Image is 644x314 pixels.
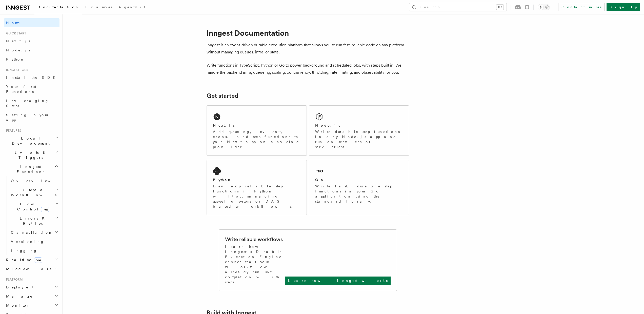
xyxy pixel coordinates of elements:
a: Sign Up [607,3,640,11]
a: Home [4,18,59,27]
a: Python [4,55,59,64]
a: Node.jsWrite durable step functions in any Node.js app and run on servers or serverless. [309,105,409,156]
a: Next.js [4,36,59,46]
button: Cancellation [9,228,59,237]
a: Install the SDK [4,73,59,82]
h2: Node.js [315,123,340,128]
a: Learn how Inngest works [285,277,391,285]
span: Manage [4,294,33,299]
h2: Go [315,177,324,182]
span: Next.js [6,39,30,43]
a: Get started [207,92,238,99]
a: Overview [9,176,59,185]
span: Errors & Retries [9,216,55,226]
span: Deployment [4,285,33,290]
span: Quick start [4,31,26,35]
p: Learn how Inngest's Durable Execution Engine ensures that your workflow already run until complet... [225,244,285,285]
span: Versioning [11,240,44,244]
a: Node.js [4,46,59,55]
button: Monitor [4,301,59,310]
p: Write durable step functions in any Node.js app and run on servers or serverless. [315,129,403,149]
button: Inngest Functions [4,162,59,176]
span: Setting up your app [6,113,50,122]
kbd: ⌘K [496,5,504,10]
h1: Inngest Documentation [207,28,409,37]
span: Flow Control [9,202,56,212]
h2: Write reliable workflows [225,236,283,243]
a: Your first Functions [4,82,59,96]
button: Events & Triggers [4,148,59,162]
span: new [41,207,49,212]
button: Realtimenew [4,255,59,264]
button: Errors & Retries [9,214,59,228]
p: Add queueing, events, crons, and step functions to your Next app on any cloud provider. [213,129,300,149]
a: Leveraging Steps [4,96,59,110]
span: Python [6,57,25,61]
span: Home [6,20,20,25]
span: Logging [11,249,37,253]
a: Documentation [34,2,82,14]
h2: Python [213,177,232,182]
p: Inngest is an event-driven durable execution platform that allows you to run fast, reliable code ... [207,42,409,56]
span: AgentKit [118,5,145,9]
a: Examples [82,2,115,14]
a: Setting up your app [4,110,59,125]
button: Flow Controlnew [9,200,59,214]
span: Node.js [6,48,30,52]
span: Platform [4,278,23,282]
span: Steps & Workflows [9,187,56,198]
a: Next.jsAdd queueing, events, crons, and step functions to your Next app on any cloud provider. [207,105,307,156]
a: Versioning [9,237,59,246]
span: Monitor [4,303,30,308]
span: Events & Triggers [4,150,55,160]
span: Cancellation [9,230,53,235]
a: Logging [9,246,59,255]
span: Inngest Functions [4,164,55,174]
a: AgentKit [115,2,148,14]
span: Your first Functions [6,85,36,94]
span: Leveraging Steps [6,99,49,108]
a: GoWrite fast, durable step functions in your Go application using the standard library. [309,160,409,215]
span: Overview [11,179,63,183]
button: Steps & Workflows [9,185,59,200]
button: Middleware [4,264,59,273]
span: Middleware [4,266,52,271]
div: Inngest Functions [4,176,59,255]
button: Toggle dark mode [538,4,550,10]
p: Develop reliable step functions in Python without managing queueing systems or DAG based workflows. [213,184,300,209]
a: Contact sales [558,3,605,11]
a: PythonDevelop reliable step functions in Python without managing queueing systems or DAG based wo... [207,160,307,215]
span: Realtime [4,257,42,262]
h2: Next.js [213,123,235,128]
button: Deployment [4,283,59,292]
p: Write functions in TypeScript, Python or Go to power background and scheduled jobs, with steps bu... [207,62,409,76]
p: Write fast, durable step functions in your Go application using the standard library. [315,184,403,204]
span: Features [4,129,21,133]
span: Examples [85,5,112,9]
button: Manage [4,292,59,301]
span: Install the SDK [6,75,58,80]
p: Learn how Inngest works [288,278,388,283]
button: Local Development [4,134,59,148]
button: Search...⌘K [409,3,507,11]
span: Documentation [37,5,79,9]
span: Inngest tour [4,68,28,72]
span: Local Development [4,136,55,146]
span: new [34,257,42,263]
